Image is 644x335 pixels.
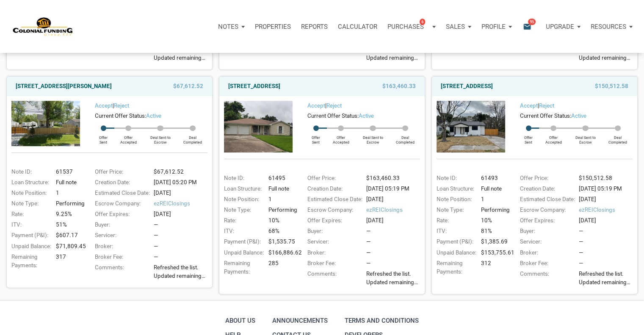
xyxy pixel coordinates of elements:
div: Note Type: [220,206,266,214]
div: 317 [53,253,84,270]
span: ezREIClosings [579,206,637,214]
a: Terms and conditions [343,313,421,328]
div: Offer Accepted [114,131,143,144]
span: $150,512.58 [595,81,628,91]
p: Sales [446,23,465,30]
div: 68% [266,227,297,235]
span: Current Offer Status: [95,113,146,119]
span: — [154,254,158,260]
div: Loan Structure: [220,185,266,193]
div: Comments: [303,270,364,289]
div: — [366,227,424,235]
a: Reject [114,102,129,109]
div: Note Type: [7,199,53,208]
div: $607.17 [53,231,84,240]
div: — [579,249,637,257]
div: Deal Sent to Escrow [568,131,603,144]
div: Escrow Company: [91,199,151,208]
div: Note ID: [7,168,53,176]
span: Current Offer Status: [307,113,359,119]
div: $166,886.62 [266,249,297,257]
a: Reject [539,102,554,109]
div: $150,512.58 [576,174,637,183]
a: About Us [223,313,257,328]
div: Loan Structure: [432,185,478,193]
p: Upgrade [546,23,574,30]
div: Comments: [91,45,151,65]
div: Offer Expires: [303,216,364,225]
span: 6 [420,18,425,25]
i: email [522,22,532,31]
div: — [154,231,212,240]
div: — [366,238,424,246]
span: $67,612.52 [173,81,203,91]
div: Note Position: [220,195,266,204]
div: $1,535.75 [266,238,297,246]
div: 61493 [478,174,509,183]
div: $71,809.45 [53,242,84,251]
p: Reports [301,23,328,30]
div: Unpaid Balance: [220,249,266,257]
div: Broker Fee: [516,259,576,268]
a: Accept [307,102,325,109]
div: $163,460.33 [364,174,424,183]
div: Creation Date: [516,185,576,193]
div: Buyer: [303,227,364,235]
div: Offer Price: [303,174,364,183]
div: Offer Sent [93,131,114,144]
span: Refreshed the list. Updated remaining payments on a few notes. We have 8 notes available for purc... [154,45,212,62]
span: ezREIClosings [366,206,424,214]
a: Sales [441,14,476,39]
div: Creation Date: [91,178,151,187]
div: Offer Sent [305,131,326,144]
div: Note ID: [220,174,266,183]
img: 574465 [224,101,293,152]
div: Payment (P&I): [7,231,53,240]
a: [STREET_ADDRESS] [441,81,493,91]
a: Reject [326,102,342,109]
div: Payment (P&I): [432,238,478,246]
div: Note Position: [7,189,53,197]
div: Remaining Payments: [432,259,478,276]
p: Properties [255,23,291,30]
div: Buyer: [516,227,576,235]
div: $153,755.61 [478,249,509,257]
div: 10% [266,216,297,225]
div: [DATE] [151,189,212,197]
div: Payment (P&I): [220,238,266,246]
div: Deal Completed [390,131,420,144]
div: [DATE] [576,216,637,225]
div: 61537 [53,168,84,176]
div: Remaining Payments: [220,259,266,276]
span: active [359,113,374,119]
div: Remaining Payments: [7,253,53,270]
div: 61495 [266,174,297,183]
div: ITV: [432,227,478,235]
div: 285 [266,259,297,276]
span: Refreshed the list. Updated remaining payments on a few notes. We have 8 notes available for purc... [579,45,637,62]
div: Deal Completed [603,131,633,144]
div: 51% [53,221,84,229]
div: Note Type: [432,206,478,214]
div: Unpaid Balance: [7,242,53,251]
button: Upgrade [541,14,586,39]
div: Comments: [516,270,576,289]
button: Reports [296,14,333,39]
span: 95 [528,18,536,25]
div: Unpaid Balance: [432,249,478,257]
div: Estimated Close Date: [303,195,364,204]
span: — [366,260,370,266]
div: Performing [53,199,84,208]
a: Properties [250,14,296,39]
div: Rate: [7,210,53,219]
button: Purchases6 [382,14,441,39]
div: Offer Expires: [91,210,151,219]
div: — [579,227,637,235]
span: Refreshed the list. Updated remaining payments on a few notes. We have 8 notes available for purc... [579,270,637,287]
span: Refreshed the list. Updated remaining payments on a few notes. We have 8 notes available for purc... [366,270,424,287]
div: 10% [478,216,509,225]
a: Notes [213,14,250,39]
span: ezREIClosings [154,199,212,208]
div: Creation Date: [303,185,364,193]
